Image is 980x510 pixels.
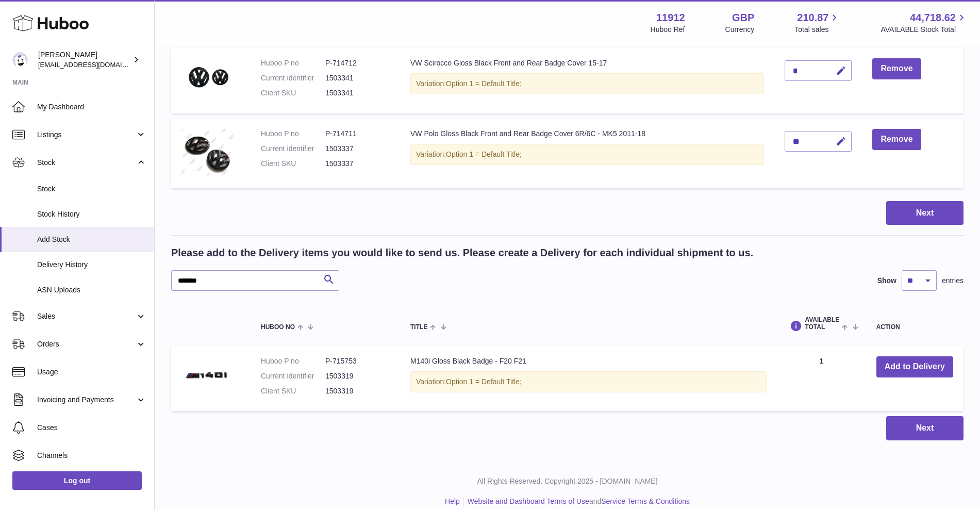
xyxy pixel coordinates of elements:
span: Stock History [37,209,146,219]
span: Total sales [794,25,840,35]
h2: Please add to the Delivery items you would like to send us. Please create a Delivery for each ind... [171,246,753,260]
div: Huboo Ref [651,25,685,35]
span: Cases [37,423,146,433]
dt: Current identifier [261,73,325,83]
p: All Rights Reserved. Copyright 2025 - [DOMAIN_NAME] [163,476,972,486]
span: AVAILABLE Stock Total [881,25,968,35]
span: Huboo no [261,324,295,331]
dt: Current identifier [261,144,325,154]
span: Stock [37,184,146,194]
dt: Client SKU [261,386,325,396]
span: [EMAIL_ADDRESS][DOMAIN_NAME] [38,60,152,69]
dt: Current identifier [261,371,325,381]
span: Listings [37,130,136,140]
span: Delivery History [37,260,146,270]
img: info@carbonmyride.com [12,52,28,68]
dd: 1503319 [325,371,390,381]
dd: P-714712 [325,58,390,68]
div: Variation: [410,144,764,165]
span: Channels [37,451,146,460]
a: Service Terms & Conditions [601,497,690,505]
strong: 11912 [656,11,685,25]
span: ASN Uploads [37,285,146,295]
dt: Huboo P no [261,129,325,139]
span: entries [942,276,964,286]
span: Orders [37,339,136,349]
button: Add to Delivery [876,356,953,377]
span: Sales [37,311,136,321]
span: Title [410,324,427,331]
dd: 1503341 [325,73,390,83]
a: Log out [12,471,142,490]
dd: 1503341 [325,88,390,98]
div: Action [876,324,953,331]
span: Stock [37,158,136,168]
dd: P-714711 [325,129,390,139]
div: Variation: [410,73,764,94]
button: Next [886,416,964,440]
td: VW Polo Gloss Black Front and Rear Badge Cover 6R/6C - MK5 2011-18 [400,119,774,188]
span: 44,718.62 [910,11,956,25]
button: Remove [872,129,921,150]
td: VW Scirocco Gloss Black Front and Rear Badge Cover 15-17 [400,48,774,113]
span: Usage [37,367,146,377]
button: Next [886,201,964,225]
dt: Client SKU [261,88,325,98]
img: VW Scirocco Gloss Black Front and Rear Badge Cover 15-17 [181,58,233,97]
img: VW Polo Gloss Black Front and Rear Badge Cover 6R/6C - MK5 2011-18 [181,129,233,175]
td: 1 [777,346,866,412]
div: [PERSON_NAME] [38,50,131,70]
div: Currency [725,25,755,35]
span: AVAILABLE Total [805,317,839,330]
div: Variation: [410,371,767,392]
strong: GBP [732,11,754,25]
a: Help [445,497,460,505]
span: My Dashboard [37,102,146,112]
span: Add Stock [37,235,146,244]
span: Option 1 = Default Title; [446,150,522,158]
li: and [464,497,690,506]
a: 210.87 Total sales [794,11,840,35]
span: Option 1 = Default Title; [446,377,522,386]
td: M140i Gloss Black Badge - F20 F21 [400,346,777,412]
dd: 1503319 [325,386,390,396]
dt: Huboo P no [261,356,325,366]
label: Show [877,276,896,286]
dt: Huboo P no [261,58,325,68]
span: Option 1 = Default Title; [446,79,522,88]
span: 210.87 [797,11,828,25]
dd: 1503337 [325,159,390,169]
dd: P-715753 [325,356,390,366]
a: 44,718.62 AVAILABLE Stock Total [881,11,968,35]
dd: 1503337 [325,144,390,154]
span: Invoicing and Payments [37,395,136,405]
img: M140i Gloss Black Badge - F20 F21 [181,356,233,395]
a: Website and Dashboard Terms of Use [468,497,589,505]
button: Remove [872,58,921,79]
dt: Client SKU [261,159,325,169]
